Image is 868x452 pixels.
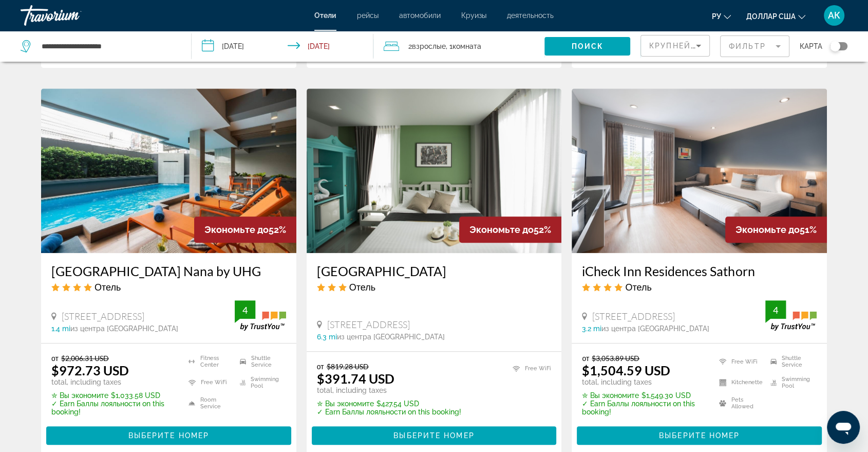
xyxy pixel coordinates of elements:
[625,281,651,293] span: Отель
[765,300,817,331] img: trustyou-badge.svg
[446,39,481,53] span: , 1
[307,88,562,253] img: Hotel image
[412,42,446,50] span: Взрослые
[317,263,552,279] a: [GEOGRAPHIC_DATA]
[235,304,255,316] div: 4
[314,11,336,20] a: Отели
[735,224,800,235] span: Экономьте до
[714,354,765,369] li: Free WiFi
[95,281,121,293] span: Отель
[592,311,675,322] span: [STREET_ADDRESS]
[235,354,286,369] li: Shuttle Service
[828,10,840,21] font: АК
[192,31,373,62] button: Check-in date: Dec 15, 2025 Check-out date: Dec 31, 2025
[577,426,822,445] button: Выберите номер
[765,375,817,390] li: Swimming Pool
[582,378,706,386] p: total, including taxes
[746,9,805,24] button: Изменить валюту
[714,375,765,390] li: Kitchenette
[720,35,789,58] button: Filter
[461,11,486,20] a: Круизы
[46,429,291,440] a: Выберите номер
[659,431,740,440] span: Выберите номер
[70,324,178,333] span: из центра [GEOGRAPHIC_DATA]
[469,224,534,235] span: Экономьте до
[194,216,296,243] div: 52%
[235,300,286,331] img: trustyou-badge.svg
[337,333,445,341] span: из центра [GEOGRAPHIC_DATA]
[312,426,557,445] button: Выберите номер
[582,263,817,279] a: iCheck Inn Residences Sathorn
[317,281,552,293] div: 3 star Hotel
[41,88,296,253] img: Hotel image
[572,88,827,253] img: Hotel image
[317,400,461,408] p: $427.54 USD
[571,42,603,50] span: Поиск
[800,39,822,53] span: карта
[577,429,822,440] a: Выберите номер
[592,354,639,363] del: $3,053.89 USD
[317,408,461,416] p: ✓ Earn Баллы лояльности on this booking!
[357,11,379,20] a: рейсы
[183,395,235,411] li: Room Service
[714,395,765,411] li: Pets Allowed
[61,354,109,363] del: $2,006.31 USD
[51,363,129,378] ins: $972.73 USD
[51,324,70,333] span: 1.4 mi
[51,281,286,293] div: 4 star Hotel
[452,42,481,50] span: Комната
[601,324,709,333] span: из центра [GEOGRAPHIC_DATA]
[746,12,796,21] font: доллар США
[51,263,286,279] a: [GEOGRAPHIC_DATA] Nana by UHG
[312,429,557,440] a: Выберите номер
[183,354,235,369] li: Fitness Center
[317,362,324,371] span: от
[399,11,441,20] a: автомобили
[582,281,817,293] div: 4 star Hotel
[582,324,601,333] span: 3.2 mi
[649,40,701,52] mat-select: Sort by
[507,362,551,375] li: Free WiFi
[183,375,235,390] li: Free WiFi
[128,431,209,440] span: Выберите номер
[582,400,706,416] p: ✓ Earn Баллы лояльности on this booking!
[62,311,144,322] span: [STREET_ADDRESS]
[317,386,461,394] p: total, including taxes
[725,216,827,243] div: 51%
[544,37,630,56] button: Поиск
[582,354,589,363] span: от
[51,378,176,386] p: total, including taxes
[21,2,123,29] a: Травориум
[827,411,860,444] iframe: Кнопка запуска окна обмена сообщениями
[712,9,731,24] button: Изменить язык
[51,391,108,400] span: ✮ Вы экономите
[582,391,706,400] p: $1,549.30 USD
[507,11,554,20] a: деятельность
[649,42,774,50] span: Крупнейшие сбережения
[765,304,786,316] div: 4
[408,39,446,53] span: 2
[51,354,59,363] span: от
[393,431,474,440] span: Выберите номер
[317,371,394,386] ins: $391.74 USD
[821,5,847,26] button: Меню пользователя
[582,391,639,400] span: ✮ Вы экономите
[317,400,374,408] span: ✮ Вы экономите
[51,391,176,400] p: $1,033.58 USD
[204,224,269,235] span: Экономьте до
[327,362,369,371] del: $819.28 USD
[317,333,337,341] span: 6.3 mi
[582,363,670,378] ins: $1,504.59 USD
[46,426,291,445] button: Выберите номер
[349,281,375,293] span: Отель
[459,216,561,243] div: 52%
